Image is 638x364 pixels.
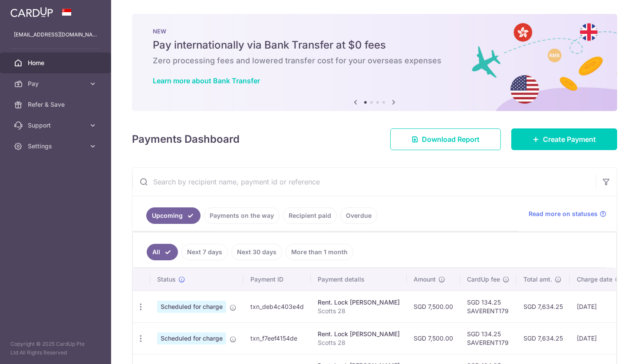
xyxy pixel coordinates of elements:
[516,291,570,322] td: SGD 7,634.25
[28,100,85,109] span: Refer & Save
[231,244,282,260] a: Next 30 days
[181,244,228,260] a: Next 7 days
[243,268,311,291] th: Payment ID
[570,291,629,322] td: [DATE]
[390,128,501,150] a: Download Report
[132,131,240,147] h4: Payments Dashboard
[153,38,596,52] h5: Pay internationally via Bank Transfer at $0 fees
[460,322,516,354] td: SGD 134.25 SAVERENT179
[153,28,596,35] p: NEW
[157,275,176,284] span: Status
[529,210,598,218] span: Read more on statuses
[146,207,201,224] a: Upcoming
[340,207,377,224] a: Overdue
[28,142,85,151] span: Settings
[132,14,617,111] img: Bank transfer banner
[414,275,436,284] span: Amount
[460,291,516,322] td: SGD 134.25 SAVERENT179
[28,121,85,130] span: Support
[529,210,606,218] a: Read more on statuses
[511,128,617,150] a: Create Payment
[157,332,226,344] span: Scheduled for charge
[422,134,480,144] span: Download Report
[467,275,500,284] span: CardUp fee
[407,322,460,354] td: SGD 7,500.00
[318,298,400,307] div: Rent. Lock [PERSON_NAME]
[28,79,85,88] span: Pay
[543,134,596,144] span: Create Payment
[318,307,400,315] p: Scotts 28
[157,301,226,313] span: Scheduled for charge
[311,268,407,291] th: Payment details
[516,322,570,354] td: SGD 7,634.25
[570,322,629,354] td: [DATE]
[286,244,353,260] a: More than 1 month
[204,207,280,224] a: Payments on the way
[407,291,460,322] td: SGD 7,500.00
[243,322,311,354] td: txn_f7eef4154de
[10,7,53,17] img: CardUp
[318,330,400,338] div: Rent. Lock [PERSON_NAME]
[523,275,552,284] span: Total amt.
[28,59,85,67] span: Home
[147,244,178,260] a: All
[132,168,596,196] input: Search by recipient name, payment id or reference
[14,30,97,39] p: [EMAIL_ADDRESS][DOMAIN_NAME]
[318,338,400,347] p: Scotts 28
[577,275,612,284] span: Charge date
[153,76,260,85] a: Learn more about Bank Transfer
[243,291,311,322] td: txn_deb4c403e4d
[153,56,596,66] h6: Zero processing fees and lowered transfer cost for your overseas expenses
[283,207,337,224] a: Recipient paid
